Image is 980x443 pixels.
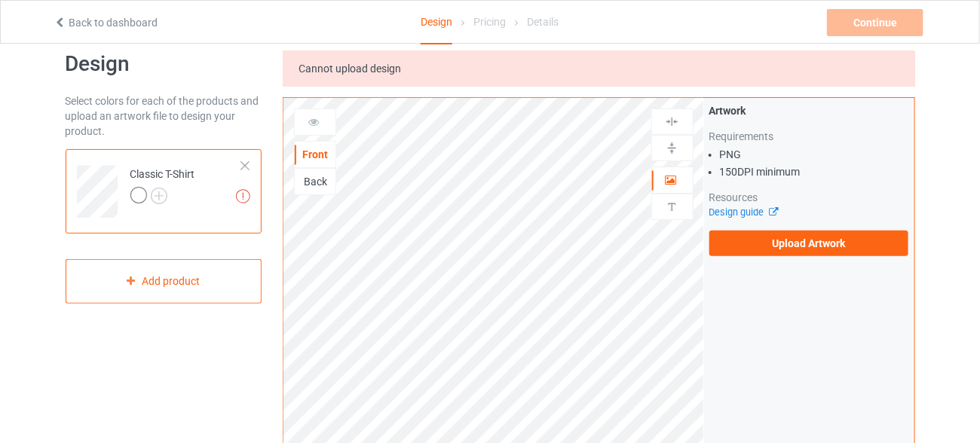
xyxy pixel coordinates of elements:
img: svg%3E%0A [665,141,679,155]
div: Resources [709,190,909,205]
img: exclamation icon [236,189,250,203]
div: Requirements [709,129,909,144]
label: Upload Artwork [709,231,909,256]
div: Add product [66,259,262,304]
div: Artwork [709,103,909,118]
li: 150 DPI minimum [720,164,909,179]
div: Front [295,147,335,162]
div: Select colors for each of the products and upload an artwork file to design your product. [66,93,262,139]
div: Classic T-Shirt [66,149,262,234]
div: Classic T-Shirt [130,167,195,203]
div: Details [528,1,559,43]
img: svg%3E%0A [665,115,679,129]
div: Pricing [473,1,506,43]
h1: Design [66,50,262,78]
div: Design [421,1,452,44]
a: Back to dashboard [54,17,158,29]
a: Design guide [709,206,778,218]
img: svg%3E%0A [665,200,679,214]
span: Cannot upload design [299,63,401,75]
div: Back [295,174,335,189]
img: svg+xml;base64,PD94bWwgdmVyc2lvbj0iMS4wIiBlbmNvZGluZz0iVVRGLTgiPz4KPHN2ZyB3aWR0aD0iMjJweCIgaGVpZ2... [151,188,167,204]
li: PNG [720,147,909,162]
